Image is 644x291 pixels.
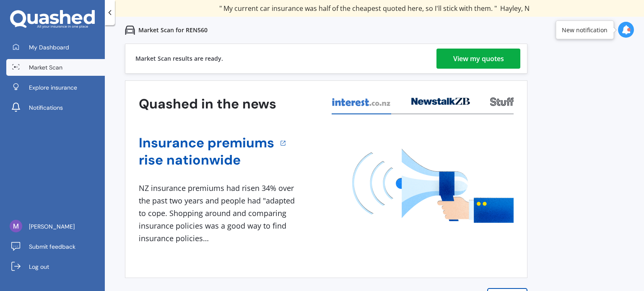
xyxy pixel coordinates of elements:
span: Log out [29,263,49,271]
a: Log out [6,258,105,275]
span: [PERSON_NAME] [29,222,75,231]
span: Notifications [29,103,63,112]
div: New notification [562,26,608,34]
span: Submit feedback [29,242,75,251]
a: rise nationwide [139,152,274,169]
div: Market Scan results are ready. [135,44,223,73]
span: Market Scan [29,63,62,72]
img: media image [352,149,514,223]
span: Explore insurance [29,83,77,92]
span: My Dashboard [29,43,69,52]
a: My Dashboard [6,39,105,56]
a: [PERSON_NAME] [6,218,105,235]
a: Insurance premiums [139,134,274,152]
h3: Quashed in the news [139,95,276,113]
p: Market Scan for REN560 [138,26,208,34]
div: NZ insurance premiums had risen 34% over the past two years and people had "adapted to cope. Shop... [139,182,298,245]
a: Submit feedback [6,238,105,255]
a: View my quotes [436,49,520,69]
a: Market Scan [6,59,105,76]
a: Explore insurance [6,79,105,96]
img: ACg8ocK8Ccf69pZvSSsFvLOXem1oHAK3Uoz-QnTYHWFId54T7bHczw=s96-c [10,220,22,232]
div: View my quotes [453,49,504,69]
a: Notifications [6,99,105,116]
img: car.f15378c7a67c060ca3f3.svg [125,25,135,35]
